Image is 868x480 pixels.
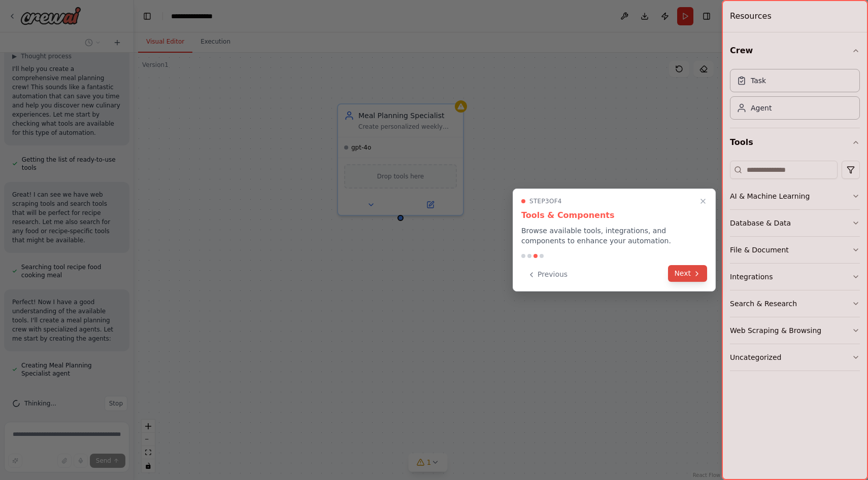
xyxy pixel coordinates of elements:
[521,226,707,246] p: Browse available tools, integrations, and components to enhance your automation.
[140,9,154,23] button: Hide left sidebar
[521,266,574,283] button: Previous
[529,197,562,205] span: Step 3 of 4
[697,195,709,207] button: Close walkthrough
[668,265,707,282] button: Next
[521,209,707,221] h3: Tools & Components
